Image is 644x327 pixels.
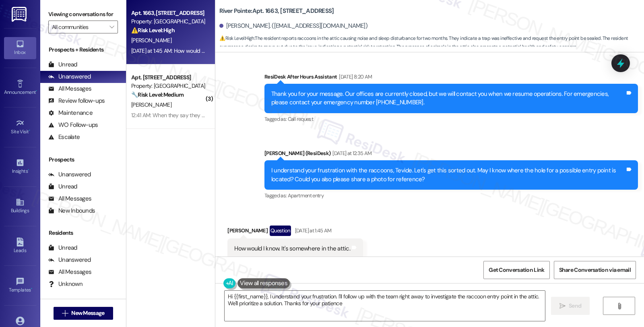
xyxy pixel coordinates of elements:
[71,309,104,317] span: New Message
[62,310,68,317] i: 
[4,116,36,138] a: Site Visit •
[219,35,254,41] strong: ⚠️ Risk Level: High
[337,72,372,81] div: [DATE] 8:20 AM
[48,60,77,69] div: Unread
[293,226,332,235] div: [DATE] at 1:45 AM
[288,116,313,122] span: Call request
[219,34,644,52] span: : The resident reports raccoons in the attic causing noise and sleep disturbance for two months. ...
[48,85,91,93] div: All Messages
[288,192,324,199] span: Apartment entry
[54,307,113,320] button: New Message
[36,88,37,94] span: •
[109,24,114,30] i: 
[48,207,95,215] div: New Inbounds
[225,291,545,321] textarea: Hi {{first_name}}, I understand your frustration. I'll follow up with the team right away to inve...
[48,170,91,179] div: Unanswered
[52,21,105,33] input: All communities
[131,9,206,17] div: Apt. 1663, [STREET_ADDRESS]
[131,101,171,108] span: [PERSON_NAME]
[40,229,126,237] div: Residents
[4,275,36,296] a: Templates •
[131,112,322,119] div: 12:41 AM: When they say they are gonna do something do it and don't take a week
[40,155,126,164] div: Prospects
[559,266,631,274] span: Share Conversation via email
[29,128,30,133] span: •
[330,149,372,157] div: [DATE] at 12:35 AM
[234,244,350,253] div: How would I know. It's somewhere in the attic.
[12,7,28,22] img: ResiDesk Logo
[559,303,566,309] i: 
[48,109,93,117] div: Maintenance
[616,303,622,309] i: 
[48,256,91,264] div: Unanswered
[264,72,638,84] div: ResiDesk After Hours Assistant
[4,37,36,59] a: Inbox
[227,226,363,238] div: [PERSON_NAME]
[48,280,83,288] div: Unknown
[48,244,77,252] div: Unread
[554,261,636,279] button: Share Conversation via email
[48,121,98,129] div: WO Follow-ups
[569,302,581,310] span: Send
[28,167,29,173] span: •
[131,37,171,44] span: [PERSON_NAME]
[131,91,184,98] strong: 🔧 Risk Level: Medium
[264,149,638,160] div: [PERSON_NAME] (ResiDesk)
[219,7,334,15] b: River Pointe: Apt. 1663, [STREET_ADDRESS]
[131,27,175,34] strong: ⚠️ Risk Level: High
[271,90,625,107] div: Thank you for your message. Our offices are currently closed, but we will contact you when we res...
[4,195,36,217] a: Buildings
[264,113,638,125] div: Tagged as:
[4,235,36,257] a: Leads
[48,8,118,21] label: Viewing conversations for
[4,156,36,178] a: Insights •
[48,97,105,105] div: Review follow-ups
[271,166,625,184] div: I understand your frustration with the raccoons, Tevide. Let's get this sorted out. May I know wh...
[31,286,32,292] span: •
[131,47,280,54] div: [DATE] at 1:45 AM: How would I know. It's somewhere in the attic.
[48,195,91,203] div: All Messages
[48,182,77,191] div: Unread
[131,17,206,26] div: Property: [GEOGRAPHIC_DATA]
[131,73,206,82] div: Apt. [STREET_ADDRESS]
[131,82,206,90] div: Property: [GEOGRAPHIC_DATA]
[489,266,544,274] span: Get Conversation Link
[551,297,590,315] button: Send
[219,22,367,30] div: [PERSON_NAME]. ([EMAIL_ADDRESS][DOMAIN_NAME])
[40,46,126,54] div: Prospects + Residents
[264,190,638,201] div: Tagged as:
[48,133,80,141] div: Escalate
[270,226,291,236] div: Question
[483,261,549,279] button: Get Conversation Link
[48,72,91,81] div: Unanswered
[48,268,91,276] div: All Messages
